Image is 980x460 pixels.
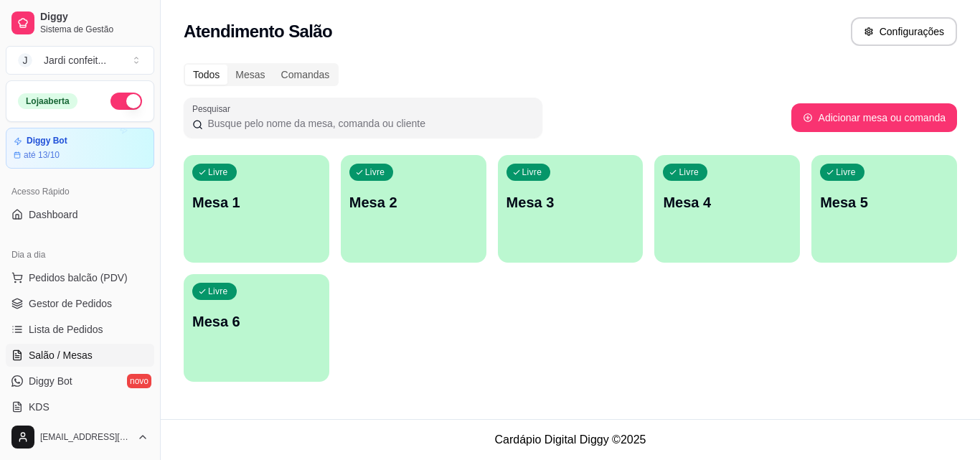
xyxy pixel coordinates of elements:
[29,374,72,388] span: Diggy Bot
[29,322,103,337] span: Lista de Pedidos
[161,419,980,460] footer: Cardápio Digital Diggy © 2025
[208,286,228,297] p: Livre
[192,103,235,115] label: Pesquisar
[29,271,128,285] span: Pedidos balcão (PDV)
[6,180,154,203] div: Acesso Rápido
[192,192,321,212] p: Mesa 1
[29,400,50,414] span: KDS
[6,266,154,289] button: Pedidos balcão (PDV)
[18,53,32,67] span: J
[184,274,329,382] button: LivreMesa 6
[6,128,154,169] a: Diggy Botaté 13/10
[6,243,154,266] div: Dia a dia
[192,311,321,332] p: Mesa 6
[6,318,154,341] a: Lista de Pedidos
[6,292,154,315] a: Gestor de Pedidos
[40,24,149,35] span: Sistema de Gestão
[6,203,154,226] a: Dashboard
[663,192,791,212] p: Mesa 4
[208,166,228,178] p: Livre
[185,65,227,85] div: Todos
[18,93,77,109] div: Loja aberta
[6,395,154,418] a: KDS
[227,65,273,85] div: Mesas
[341,155,486,263] button: LivreMesa 2
[679,166,699,178] p: Livre
[27,136,67,146] article: Diggy Bot
[184,155,329,263] button: LivreMesa 1
[40,431,131,443] span: [EMAIL_ADDRESS][DOMAIN_NAME]
[836,166,856,178] p: Livre
[29,296,112,311] span: Gestor de Pedidos
[365,166,385,178] p: Livre
[40,11,149,24] span: Diggy
[522,166,542,178] p: Livre
[184,20,332,43] h2: Atendimento Salão
[791,103,957,132] button: Adicionar mesa ou comanda
[203,116,534,131] input: Pesquisar
[6,344,154,367] a: Salão / Mesas
[654,155,800,263] button: LivreMesa 4
[6,370,154,393] a: Diggy Botnovo
[273,65,338,85] div: Comandas
[820,192,948,212] p: Mesa 5
[24,149,60,161] article: até 13/10
[851,17,957,46] button: Configurações
[6,420,154,454] button: [EMAIL_ADDRESS][DOMAIN_NAME]
[29,348,93,362] span: Salão / Mesas
[44,53,106,67] div: Jardi confeit ...
[507,192,635,212] p: Mesa 3
[6,46,154,75] button: Select a team
[6,6,154,40] a: DiggySistema de Gestão
[29,207,78,222] span: Dashboard
[811,155,957,263] button: LivreMesa 5
[349,192,478,212] p: Mesa 2
[110,93,142,110] button: Alterar Status
[498,155,644,263] button: LivreMesa 3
